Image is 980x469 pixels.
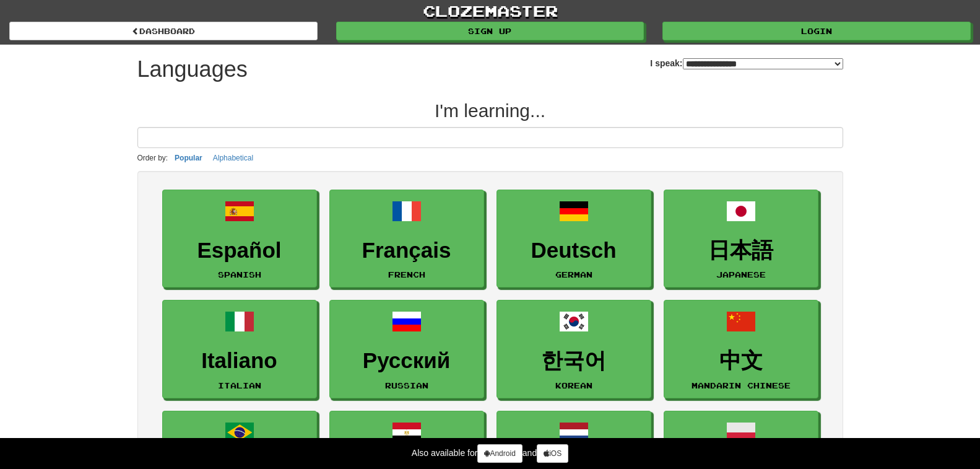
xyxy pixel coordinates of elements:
[664,300,818,398] a: 中文Mandarin Chinese
[169,239,310,263] h3: Español
[503,349,644,373] h3: 한국어
[555,381,592,390] small: Korean
[716,270,766,279] small: Japanese
[662,22,971,40] a: Login
[664,190,818,288] a: 日本語Japanese
[137,57,248,82] h1: Languages
[336,239,477,263] h3: Français
[670,349,812,373] h3: 中文
[137,100,843,121] h2: I'm learning...
[9,22,318,40] a: dashboard
[683,58,843,69] select: I speak:
[477,444,522,463] a: Android
[670,239,812,263] h3: 日本語
[336,349,477,373] h3: Русский
[650,57,843,69] label: I speak:
[497,300,651,398] a: 한국어Korean
[169,349,310,373] h3: Italiano
[537,444,568,463] a: iOS
[171,151,206,165] button: Popular
[218,270,261,279] small: Spanish
[503,239,644,263] h3: Deutsch
[388,270,425,279] small: French
[162,300,317,398] a: ItalianoItalian
[497,190,651,288] a: DeutschGerman
[692,381,791,390] small: Mandarin Chinese
[218,381,261,390] small: Italian
[329,300,484,398] a: РусскийRussian
[385,381,428,390] small: Russian
[137,154,168,162] small: Order by:
[209,151,257,165] button: Alphabetical
[555,270,592,279] small: German
[329,190,484,288] a: FrançaisFrench
[336,22,644,40] a: Sign up
[162,190,317,288] a: EspañolSpanish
